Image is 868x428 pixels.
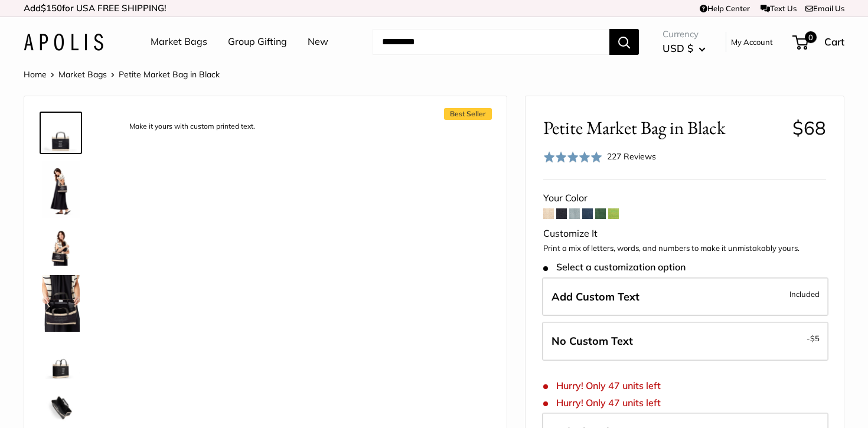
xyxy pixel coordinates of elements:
span: No Custom Text [552,334,633,348]
img: Petite Market Bag in Black [42,228,80,266]
p: Print a mix of letters, words, and numbers to make it unmistakably yours. [543,243,826,254]
a: 0 Cart [794,32,844,51]
span: Add Custom Text [552,290,639,303]
span: Hurry! Only 47 units left [543,397,661,409]
a: Petite Market Bag in Black [40,226,82,268]
span: Select a customization option [543,262,686,273]
a: Email Us [805,4,844,13]
img: Apolis [24,34,103,51]
img: description_Spacious inner area with room for everything. [42,388,80,426]
span: Currency [663,26,706,43]
img: Petite Market Bag in Black [42,275,80,332]
a: My Account [731,35,773,49]
label: Leave Blank [542,322,828,361]
label: Add Custom Text [542,277,828,316]
div: Make it yours with custom printed text. [123,119,261,135]
span: USD $ [663,42,693,54]
a: Market Bags [58,69,107,80]
a: Help Center [700,4,750,13]
span: Hurry! Only 47 units left [543,380,661,391]
input: Search... [373,29,609,55]
a: description_Make it yours with custom printed text. [40,112,82,154]
span: Cart [824,35,844,48]
span: - [807,331,820,345]
span: Best Seller [444,108,492,120]
img: Petite Market Bag in Black [42,161,80,218]
a: New [308,33,328,51]
span: Included [789,287,820,301]
span: Petite Market Bag in Black [543,117,784,139]
a: Petite Market Bag in Black [40,339,82,381]
span: Petite Market Bag in Black [119,69,220,80]
a: Market Bags [151,33,207,51]
a: Text Us [761,4,797,13]
span: $68 [792,116,826,139]
button: USD $ [663,39,706,58]
span: 0 [805,31,817,43]
a: Petite Market Bag in Black [40,273,82,334]
span: $5 [810,334,820,343]
nav: Breadcrumb [24,67,220,82]
img: Petite Market Bag in Black [42,341,80,379]
img: description_Make it yours with custom printed text. [42,114,80,152]
div: Customize It [543,225,826,243]
a: Home [24,69,47,80]
span: 227 Reviews [607,151,656,162]
div: Your Color [543,190,826,207]
button: Search [609,29,639,55]
a: Petite Market Bag in Black [40,159,82,220]
a: Group Gifting [228,33,287,51]
span: $150 [41,2,62,14]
